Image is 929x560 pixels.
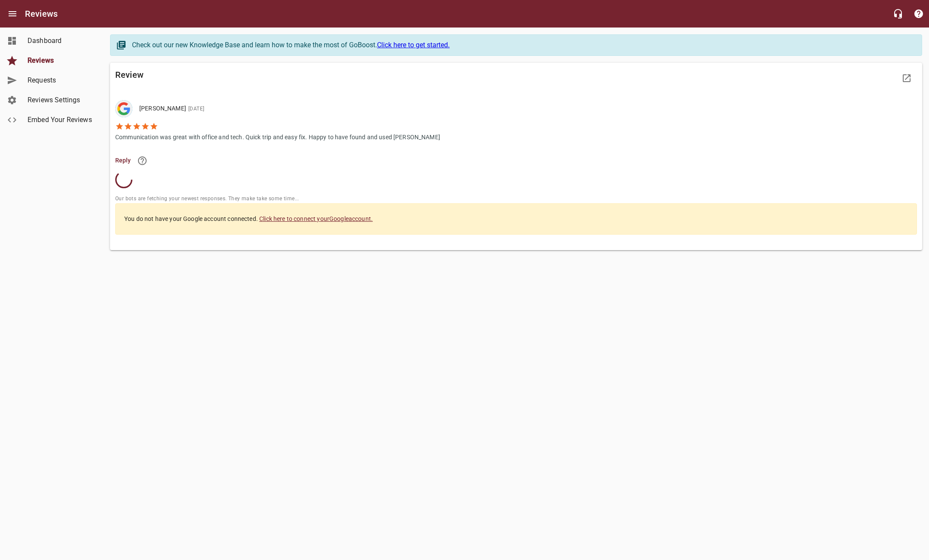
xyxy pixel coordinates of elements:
[115,100,132,117] div: Google
[139,104,433,113] p: [PERSON_NAME]
[259,215,373,222] a: Click here to connect yourGoogleaccount.
[186,106,204,112] span: [DATE]
[908,3,929,24] button: Support Portal
[28,36,93,46] span: Dashboard
[124,214,908,223] p: You do not have your Google account connected.
[132,150,153,171] a: Learn more about responding to reviews
[115,150,917,171] li: Reply
[132,40,913,50] div: Check out our new Knowledge Base and learn how to make the most of GoBoost.
[2,3,23,24] button: Open drawer
[888,3,908,24] button: Live Chat
[28,95,93,105] span: Reviews Settings
[115,131,440,142] p: Communication was great with office and tech. Quick trip and easy fix. Happy to have found and us...
[28,115,93,125] span: Embed Your Reviews
[28,75,93,86] span: Requests
[377,41,450,49] a: Click here to get started.
[115,68,516,82] h6: Review
[115,195,917,203] span: Our bots are fetching your newest responses. They make take some time...
[896,68,917,89] a: View Review Site
[28,55,93,66] span: Reviews
[115,100,132,117] img: google-dark.png
[25,7,58,21] h6: Reviews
